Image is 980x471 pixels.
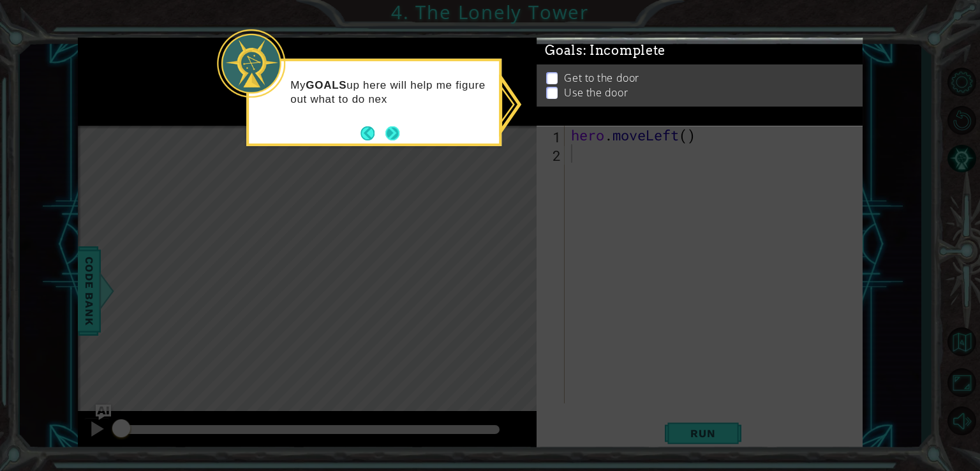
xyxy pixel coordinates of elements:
[564,71,639,85] p: Get to the door
[360,126,385,140] button: Back
[306,78,346,91] strong: GOALS
[545,43,665,59] span: Goals
[385,126,399,140] button: Next
[564,86,628,100] p: Use the door
[583,43,665,58] span: : Incomplete
[290,78,490,106] p: My up here will help me figure out what to do nex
